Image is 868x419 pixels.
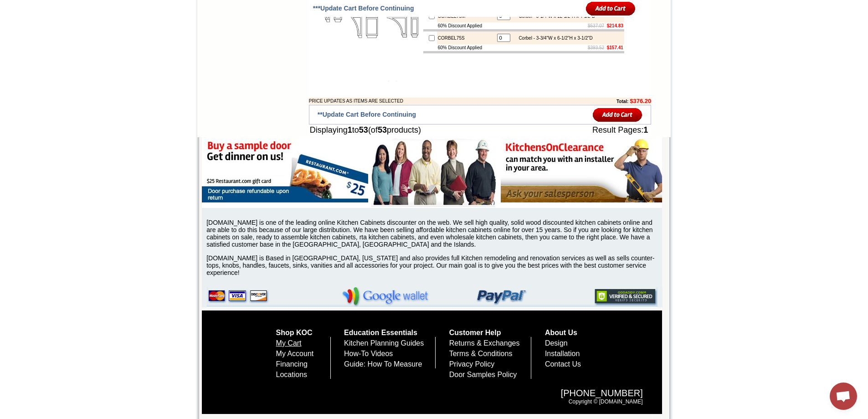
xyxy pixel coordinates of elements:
a: Terms & Conditions [449,350,513,357]
td: 60% Discount Applied [437,22,495,29]
a: Price Sheet View in PDF Format [10,1,74,9]
td: Result Pages: [533,124,651,136]
b: 53 [359,125,368,134]
td: Baycreek Gray [107,41,130,51]
input: Add to Cart [593,107,642,122]
td: Alabaster Shaker [25,41,48,51]
td: Bellmonte Maple [132,41,155,51]
td: PRICE UPDATES AS ITEMS ARE SELECTED [309,98,559,104]
td: [PERSON_NAME] Yellow Walnut [49,41,77,52]
b: 1 [348,125,352,134]
a: How-To Videos [344,350,393,357]
div: Corbel - 3-3/4"W x 6-1/2"H x 3-1/2"D [514,36,592,41]
span: ***Update Cart Before Continuing [313,5,414,12]
span: [PHONE_NUMBER] [233,388,643,398]
img: spacer.gif [130,26,132,26]
b: 53 [378,125,387,134]
img: spacer.gif [48,26,49,26]
div: Copyright © [DOMAIN_NAME] [224,379,652,414]
a: Contact Us [545,360,581,368]
a: Installation [545,350,580,357]
td: CORBEL75S [437,31,495,44]
b: Total: [616,99,628,104]
s: $393.52 [588,45,604,50]
a: Financing [276,360,308,368]
input: Add to Cart [586,1,636,16]
a: Guide: How To Measure [344,360,422,368]
b: $157.41 [607,45,623,50]
p: [DOMAIN_NAME] is one of the leading online Kitchen Cabinets discounter on the web. We sell high q... [206,219,662,248]
a: Privacy Policy [449,360,495,368]
a: Shop KOC [276,329,313,336]
s: $537.07 [588,23,604,28]
a: Locations [276,371,308,378]
b: Price Sheet View in PDF Format [10,4,74,9]
img: spacer.gif [77,26,78,26]
b: $376.20 [630,98,651,104]
span: **Update Cart Before Continuing [318,111,416,118]
a: Open chat [830,383,857,410]
td: [PERSON_NAME] White Shaker [78,41,106,52]
td: Displaying to (of products) [309,124,533,136]
a: Design [545,339,568,347]
a: Kitchen Planning Guides [344,339,424,347]
a: My Cart [276,339,302,347]
img: spacer.gif [155,26,156,26]
b: 1 [643,125,648,134]
p: [DOMAIN_NAME] is Based in [GEOGRAPHIC_DATA], [US_STATE] and also provides full Kitchen remodeling... [206,254,662,276]
a: Door Samples Policy [449,371,517,378]
a: My Account [276,350,314,357]
img: spacer.gif [23,26,25,26]
h5: Customer Help [449,329,532,337]
img: spacer.gif [106,26,107,26]
img: pdf.png [1,2,9,10]
td: [PERSON_NAME] Blue Shaker [156,41,184,52]
td: 60% Discount Applied [437,44,495,51]
a: Education Essentials [344,329,417,336]
b: $214.83 [607,23,623,28]
a: About Us [545,329,577,336]
a: Returns & Exchanges [449,339,520,347]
